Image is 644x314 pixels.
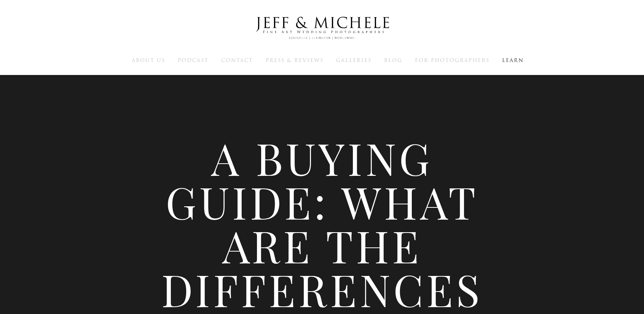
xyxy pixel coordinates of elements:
[384,57,402,64] a: Blog
[266,57,324,64] a: Press & Reviews
[502,57,524,64] span: Learn
[221,57,253,64] span: Contact
[384,57,402,64] span: Blog
[132,57,165,64] a: About Us
[502,57,524,64] a: Learn
[415,57,489,64] a: For Photographers
[246,10,398,47] img: Louisville Wedding Photographers - Jeff & Michele Wedding Photographers
[415,57,489,64] span: For Photographers
[266,57,324,64] span: Press & Reviews
[221,57,253,64] a: Contact
[178,57,209,64] a: Podcast
[178,57,209,64] span: Podcast
[336,57,371,64] span: Galleries
[336,57,371,64] a: Galleries
[132,57,165,64] span: About Us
